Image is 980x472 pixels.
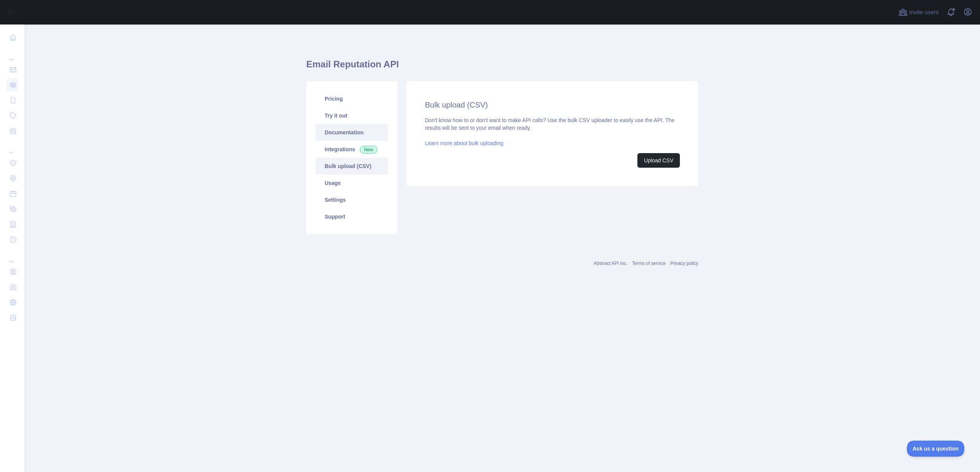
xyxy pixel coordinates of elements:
[315,191,388,208] a: Settings
[594,261,628,266] a: Abstract API Inc.
[315,208,388,225] a: Support
[306,58,698,77] h1: Email Reputation API
[315,175,388,191] a: Usage
[425,100,680,110] h2: Bulk upload (CSV)
[315,158,388,175] a: Bulk upload (CSV)
[670,261,698,266] a: Privacy policy
[360,146,377,154] span: New
[632,261,665,266] a: Terms of service
[315,124,388,141] a: Documentation
[897,6,940,18] button: Invite users
[907,441,965,457] iframe: Toggle Customer Support
[6,139,18,155] div: ...
[6,46,18,61] div: ...
[315,107,388,124] a: Try it out
[637,153,680,168] button: Upload CSV
[315,141,388,158] a: Integrations New
[6,248,18,263] div: ...
[425,140,503,146] a: Learn more about bulk uploading
[315,90,388,107] a: Pricing
[425,116,680,168] div: Don't know how to or don't want to make API calls? Use the bulk CSV uploader to easily use the AP...
[909,8,939,17] span: Invite users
